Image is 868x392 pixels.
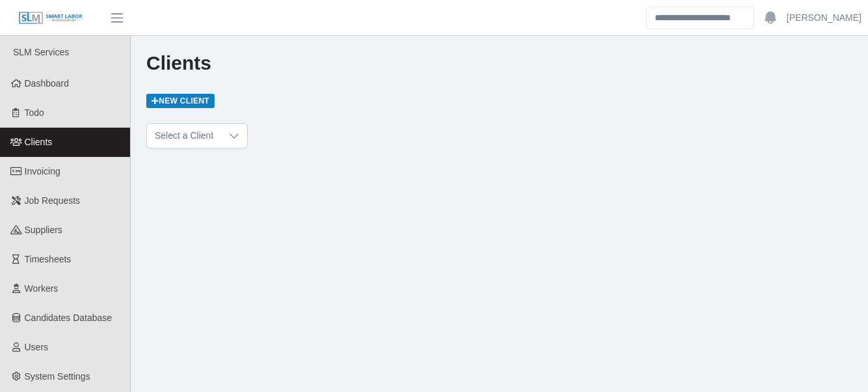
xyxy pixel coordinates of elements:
span: System Settings [25,371,90,382]
span: Suppliers [25,225,62,235]
h1: Clients [146,51,852,75]
span: Select a Client [147,124,221,148]
span: Timesheets [25,254,72,264]
a: [PERSON_NAME] [787,11,861,25]
span: Candidates Database [25,313,112,323]
input: Search [646,7,754,29]
span: Job Requests [25,195,81,206]
span: Users [25,342,49,352]
span: Todo [25,107,44,118]
span: Clients [25,137,53,147]
span: Workers [25,283,59,294]
img: SLM Logo [18,11,83,25]
span: Invoicing [25,166,60,176]
span: SLM Services [13,47,69,57]
a: New Client [146,94,215,108]
span: Dashboard [25,78,70,89]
